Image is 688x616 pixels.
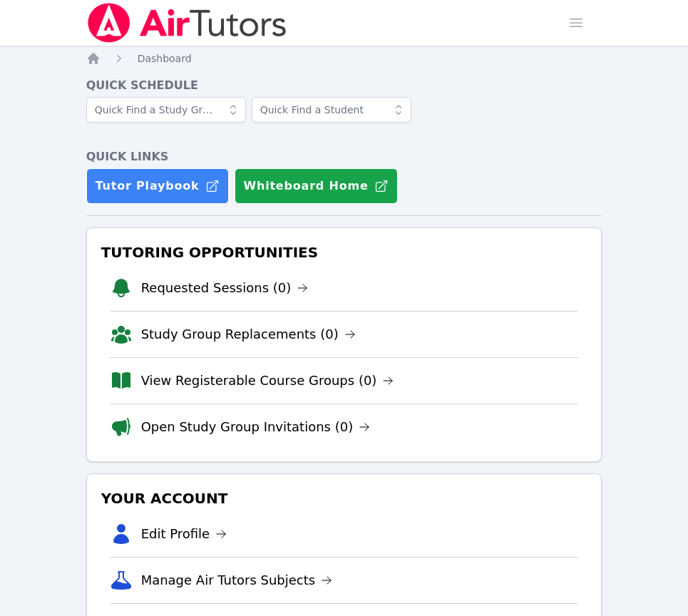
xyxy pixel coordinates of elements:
[98,486,590,511] h3: Your Account
[141,278,309,298] a: Requested Sessions (0)
[98,240,590,265] h3: Tutoring Opportunities
[141,371,394,391] a: View Registerable Course Groups (0)
[141,324,356,344] a: Study Group Replacements (0)
[235,168,398,204] button: Whiteboard Home
[86,148,602,165] h4: Quick Links
[86,51,602,66] nav: Breadcrumb
[141,524,227,544] a: Edit Profile
[141,417,371,437] a: Open Study Group Invitations (0)
[141,570,333,590] a: Manage Air Tutors Subjects
[138,53,192,64] span: Dashboard
[138,51,192,66] a: Dashboard
[252,97,411,123] input: Quick Find a Student
[86,97,246,123] input: Quick Find a Study Group
[86,3,288,43] img: Air Tutors
[86,168,229,204] a: Tutor Playbook
[86,77,602,94] h4: Quick Schedule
